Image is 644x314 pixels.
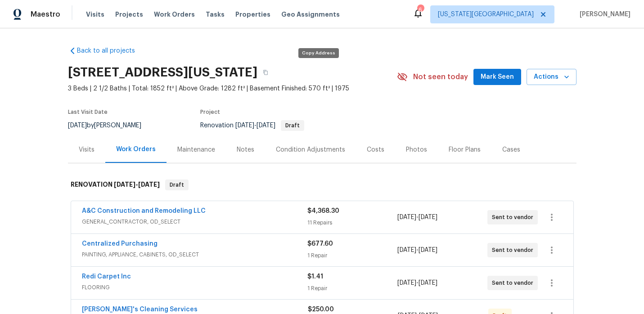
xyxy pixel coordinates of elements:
span: [DATE] [397,247,416,253]
span: Projects [115,10,143,19]
span: Last Visit Date [68,109,108,115]
span: [DATE] [68,122,87,129]
div: 1 Repair [307,251,397,260]
h6: RENOVATION [71,179,160,190]
div: by [PERSON_NAME] [68,120,152,131]
div: RENOVATION [DATE]-[DATE]Draft [68,170,576,199]
div: Work Orders [116,145,156,154]
span: - [235,122,275,129]
span: Project [200,109,220,115]
span: [DATE] [235,122,254,129]
div: 6 [417,5,423,14]
span: [DATE] [419,247,437,253]
span: Draft [166,180,188,189]
div: Maintenance [177,145,215,154]
a: Redi Carpet Inc [82,274,131,280]
span: Draft [282,123,303,128]
span: Maestro [31,10,60,19]
span: Sent to vendor [492,278,537,287]
span: [DATE] [257,122,275,129]
span: Visits [86,10,104,19]
span: $677.60 [307,241,333,247]
span: - [397,246,437,255]
span: [DATE] [114,181,135,188]
span: - [114,181,160,188]
span: [US_STATE][GEOGRAPHIC_DATA] [438,10,534,19]
span: Tasks [206,11,225,18]
a: [PERSON_NAME]'s Cleaning Services [82,306,198,313]
span: [DATE] [397,280,416,286]
span: Actions [534,72,569,83]
span: [DATE] [138,181,160,188]
span: [DATE] [397,214,416,220]
button: Actions [527,69,576,85]
div: Floor Plans [449,145,481,154]
span: $4,368.30 [307,208,339,214]
span: [PERSON_NAME] [576,10,630,19]
div: Notes [237,145,254,154]
span: Sent to vendor [492,213,537,222]
span: FLOORING [82,283,307,292]
span: PAINTING, APPLIANCE, CABINETS, OD_SELECT [82,250,307,259]
span: $1.41 [307,274,323,280]
span: - [397,213,437,222]
span: GENERAL_CONTRACTOR, OD_SELECT [82,217,307,226]
span: Properties [235,10,270,19]
span: Renovation [200,122,304,129]
div: 11 Repairs [307,218,397,227]
a: Back to all projects [68,46,154,55]
span: $250.00 [308,306,334,313]
div: Visits [79,145,95,154]
h2: [STREET_ADDRESS][US_STATE] [68,68,257,77]
span: Not seen today [413,72,468,81]
span: 3 Beds | 2 1/2 Baths | Total: 1852 ft² | Above Grade: 1282 ft² | Basement Finished: 570 ft² | 1975 [68,84,397,93]
a: Centralized Purchasing [82,241,158,247]
div: Costs [367,145,384,154]
div: Condition Adjustments [276,145,345,154]
span: Sent to vendor [492,246,537,255]
button: Mark Seen [473,69,521,85]
span: Geo Assignments [281,10,340,19]
span: Mark Seen [481,72,514,83]
span: - [397,278,437,287]
span: Work Orders [154,10,195,19]
span: [DATE] [419,214,437,220]
a: A&C Construction and Remodeling LLC [82,208,206,214]
div: 1 Repair [307,284,397,293]
div: Cases [502,145,520,154]
span: [DATE] [419,280,437,286]
div: Photos [406,145,427,154]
